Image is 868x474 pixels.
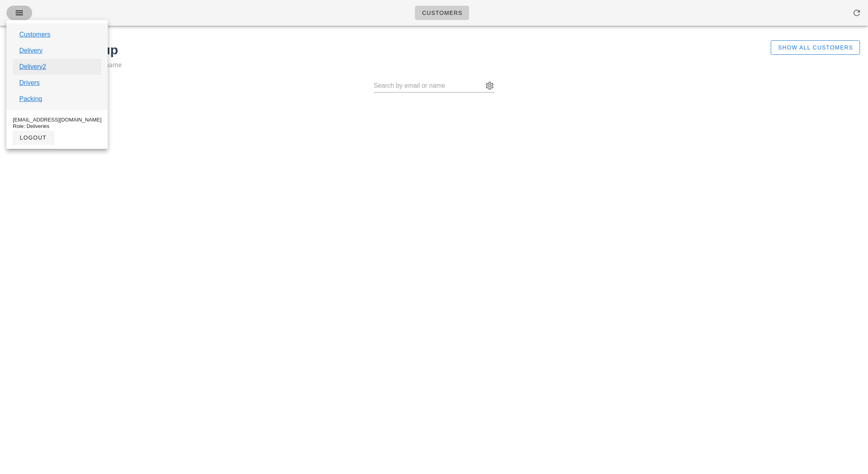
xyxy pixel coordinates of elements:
[415,6,470,20] a: Customers
[374,79,483,92] input: Search by email or name
[19,30,50,39] a: Customers
[13,123,101,130] div: Role: Deliveries
[19,78,40,88] a: Drivers
[13,130,53,145] button: logout
[8,40,716,60] h1: Customer Lookup
[19,94,42,104] a: Packing
[422,10,463,16] span: Customers
[778,44,853,51] span: Show All Customers
[485,81,495,91] button: appended action
[19,62,46,72] a: Delivery2
[13,117,101,123] div: [EMAIL_ADDRESS][DOMAIN_NAME]
[8,60,716,71] p: Search for customers by email or name
[19,134,47,141] span: logout
[771,40,860,55] button: Show All Customers
[19,46,43,56] a: Delivery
